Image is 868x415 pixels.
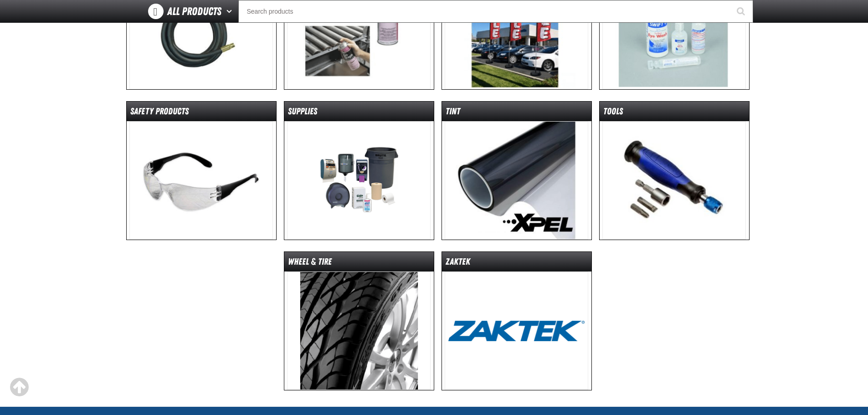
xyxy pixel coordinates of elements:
[126,101,277,240] a: Safety Products
[445,272,588,390] img: ZAKTEK
[287,121,431,240] img: Supplies
[600,105,749,121] dt: Tools
[442,101,592,240] a: Tint
[602,121,746,240] img: Tools
[9,377,29,397] div: Scroll to the top
[127,105,276,121] dt: Safety Products
[442,256,591,272] dt: ZAKTEK
[167,3,221,20] span: All Products
[442,251,592,390] a: ZAKTEK
[284,101,434,240] a: Supplies
[284,251,434,390] a: Wheel & Tire
[599,101,750,240] a: Tools
[442,105,591,121] dt: Tint
[287,272,431,390] img: Wheel & Tire
[284,256,434,272] dt: Wheel & Tire
[445,121,588,240] img: Tint
[129,121,273,240] img: Safety Products
[284,105,434,121] dt: Supplies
